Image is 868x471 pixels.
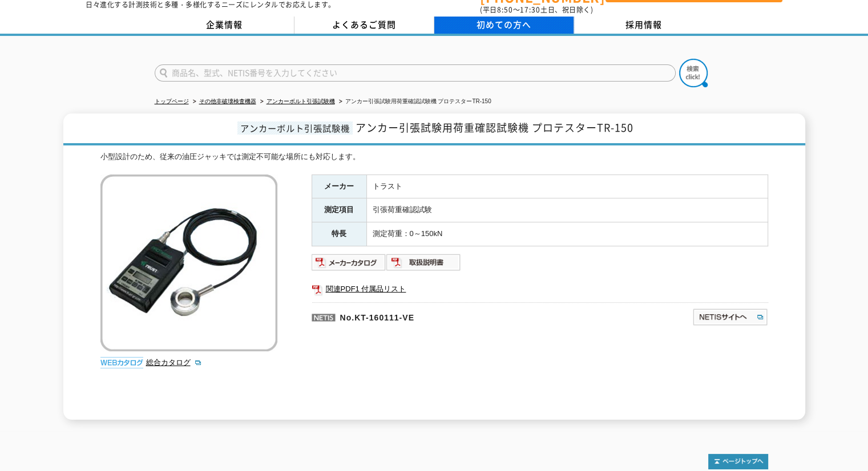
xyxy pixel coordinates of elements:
[356,120,633,135] span: アンカー引張試験用荷重確認試験機 プロテスターTR-150
[477,18,531,31] span: 初めての方へ
[497,5,513,15] span: 8:50
[312,222,366,246] th: 特長
[312,302,582,330] p: No.KT-160111-VE
[199,98,256,104] a: その他非破壊検査機器
[312,174,366,198] th: メーカー
[679,59,708,87] img: btn_search.png
[386,253,461,271] img: 取扱説明書
[237,121,353,135] span: アンカーボルト引張試験機
[155,98,189,104] a: トップページ
[386,261,461,269] a: 取扱説明書
[692,308,768,326] img: NETISサイトへ
[434,17,574,34] a: 初めての方へ
[312,198,366,222] th: 測定項目
[366,222,768,246] td: 測定荷重：0～150kN
[294,17,434,34] a: よくあるご質問
[708,454,768,469] img: トップページへ
[312,261,386,269] a: メーカーカタログ
[100,174,277,351] img: アンカー引張試験用荷重確認試験機 プロテスターTR-150
[100,357,143,368] img: webカタログ
[267,98,335,104] a: アンカーボルト引張試験機
[312,282,768,297] a: 関連PDF1 付属品リスト
[520,5,540,15] span: 17:30
[86,1,336,8] p: 日々進化する計測技術と多種・多様化するニーズにレンタルでお応えします。
[366,198,768,222] td: 引張荷重確認試験
[100,151,768,163] div: 小型設計のため、従来の油圧ジャッキでは測定不可能な場所にも対応します。
[366,174,768,198] td: トラスト
[337,96,491,108] li: アンカー引張試験用荷重確認試験機 プロテスターTR-150
[480,5,593,15] span: (平日 ～ 土日、祝日除く)
[155,17,294,34] a: 企業情報
[155,64,676,82] input: 商品名、型式、NETIS番号を入力してください
[312,253,386,271] img: メーカーカタログ
[146,358,202,367] a: 総合カタログ
[574,17,714,34] a: 採用情報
